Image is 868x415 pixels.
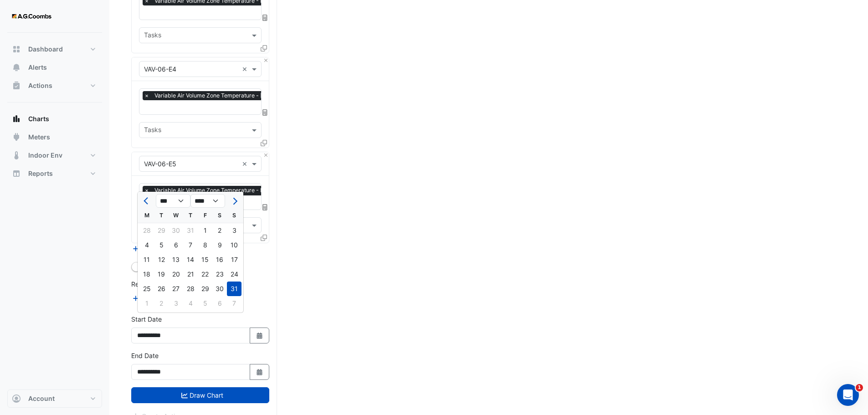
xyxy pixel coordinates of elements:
[261,139,267,147] span: Clone Favourites and Tasks from this Equipment to other Equipment
[28,63,47,72] span: Alerts
[154,252,169,267] div: Tuesday, August 12, 2025
[139,296,154,311] div: 1
[143,125,161,137] div: Tasks
[139,238,154,252] div: 4
[837,384,859,406] iframe: Intercom live chat
[183,282,198,296] div: Thursday, August 28, 2025
[227,223,241,238] div: 3
[28,151,62,160] span: Indoor Env
[28,114,49,123] span: Charts
[261,14,269,21] span: Choose Function
[131,243,186,254] button: Add Equipment
[198,223,212,238] div: Friday, August 1, 2025
[131,314,162,324] label: Start Date
[212,252,227,267] div: 16
[183,267,198,282] div: 21
[242,159,250,169] span: Clear
[169,223,183,238] div: 30
[152,91,345,100] span: Variable Air Volume Zone Temperature - NABERS IE, VAV-06-E4
[154,238,169,252] div: Tuesday, August 5, 2025
[261,44,267,52] span: Clone Favourites and Tasks from this Equipment to other Equipment
[256,332,264,339] fa-icon: Select Date
[183,252,198,267] div: Thursday, August 14, 2025
[183,223,198,238] div: Thursday, July 31, 2025
[198,252,212,267] div: 15
[227,223,241,238] div: Sunday, August 3, 2025
[198,238,212,252] div: 8
[154,282,169,296] div: Tuesday, August 26, 2025
[198,282,212,296] div: 29
[227,282,241,296] div: Sunday, August 31, 2025
[7,128,102,146] button: Meters
[143,91,151,100] span: ×
[212,208,227,223] div: S
[154,267,169,282] div: Tuesday, August 19, 2025
[198,282,212,296] div: Friday, August 29, 2025
[227,267,241,282] div: 24
[139,223,154,238] div: Monday, July 28, 2025
[183,208,198,223] div: T
[212,223,227,238] div: Saturday, August 2, 2025
[169,208,183,223] div: W
[7,146,102,164] button: Indoor Env
[183,282,198,296] div: 28
[169,267,183,282] div: Wednesday, August 20, 2025
[212,282,227,296] div: Saturday, August 30, 2025
[12,151,21,160] app-icon: Indoor Env
[169,282,183,296] div: 27
[856,384,863,391] span: 1
[169,252,183,267] div: Wednesday, August 13, 2025
[154,282,169,296] div: 26
[198,208,212,223] div: F
[212,282,227,296] div: 30
[169,238,183,252] div: Wednesday, August 6, 2025
[7,110,102,128] button: Charts
[139,252,154,267] div: 11
[261,108,269,116] span: Choose Function
[169,238,183,252] div: 6
[227,208,241,223] div: S
[139,252,154,267] div: Monday, August 11, 2025
[263,152,269,158] button: Close
[212,267,227,282] div: 23
[7,164,102,183] button: Reports
[227,238,241,252] div: Sunday, August 10, 2025
[139,282,154,296] div: Monday, August 25, 2025
[139,296,154,311] div: Monday, September 1, 2025
[7,77,102,95] button: Actions
[169,267,183,282] div: 20
[131,387,269,403] button: Draw Chart
[12,81,21,90] app-icon: Actions
[131,279,179,289] label: Reference Lines
[12,133,21,142] app-icon: Meters
[212,238,227,252] div: Saturday, August 9, 2025
[198,267,212,282] div: Friday, August 22, 2025
[183,238,198,252] div: Thursday, August 7, 2025
[227,238,241,252] div: 10
[28,169,53,178] span: Reports
[139,223,154,238] div: 28
[227,282,241,296] div: 31
[198,252,212,267] div: Friday, August 15, 2025
[154,208,169,223] div: T
[139,267,154,282] div: Monday, August 18, 2025
[242,64,250,74] span: Clear
[28,45,63,54] span: Dashboard
[7,40,102,58] button: Dashboard
[131,351,159,360] label: End Date
[154,267,169,282] div: 19
[183,223,198,238] div: 31
[139,282,154,296] div: 25
[11,7,52,26] img: Company Logo
[7,389,102,408] button: Account
[12,63,21,72] app-icon: Alerts
[7,58,102,77] button: Alerts
[169,252,183,267] div: 13
[227,252,241,267] div: 17
[183,267,198,282] div: Thursday, August 21, 2025
[169,282,183,296] div: Wednesday, August 27, 2025
[183,252,198,267] div: 14
[154,223,169,238] div: Tuesday, July 29, 2025
[198,267,212,282] div: 22
[183,238,198,252] div: 7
